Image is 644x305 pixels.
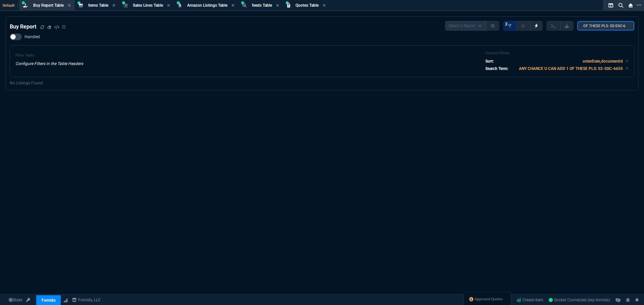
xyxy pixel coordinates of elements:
h4: Buy Report [10,23,36,31]
p: No Listings Found [10,80,634,86]
p: Sort: [485,58,494,64]
span: Buy Report Table [33,3,64,8]
p: Configure Filters in the Table Headers [15,61,83,67]
nx-icon: Close Tab [323,3,326,8]
a: Create Item [514,295,546,305]
nx-icon: Split Panels [606,1,616,9]
code: ANY CHANCE U CAN ADD 1 OF THESE PLS: 02-SSC-6655 [519,66,623,71]
nx-icon: Close Tab [167,3,170,8]
code: orderDate,documentId [583,59,623,64]
span: Default [3,3,18,8]
span: Socket Connected (erp-fornida) [549,298,610,302]
span: Quotes Table [296,3,319,8]
h6: Current Filters [485,51,629,56]
nx-icon: Close Tab [68,3,71,8]
span: 2 [505,21,507,27]
span: Handled [24,34,40,40]
a: Global State [7,297,24,303]
a: LXZQxAutn6NEIDdUAACC [549,297,610,303]
span: Amazon Listings Table [187,3,227,8]
input: Search [577,21,634,30]
nx-icon: Close Tab [112,3,115,8]
a: API TOKEN [24,297,32,303]
h6: Filter Table [15,53,83,58]
span: Sales Lines Table [133,3,163,8]
nx-icon: Close Tab [276,3,279,8]
p: Search Term: [485,66,508,72]
nx-icon: Close Workbench [626,1,635,9]
nx-icon: Close Tab [231,3,234,8]
a: msbcCompanyName [70,297,103,303]
span: Approved Quotes [475,297,503,302]
nx-icon: Open New Tab [637,2,641,8]
nx-icon: Search [616,1,626,9]
span: Items Table [88,3,108,8]
span: feeds Table [252,3,272,8]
